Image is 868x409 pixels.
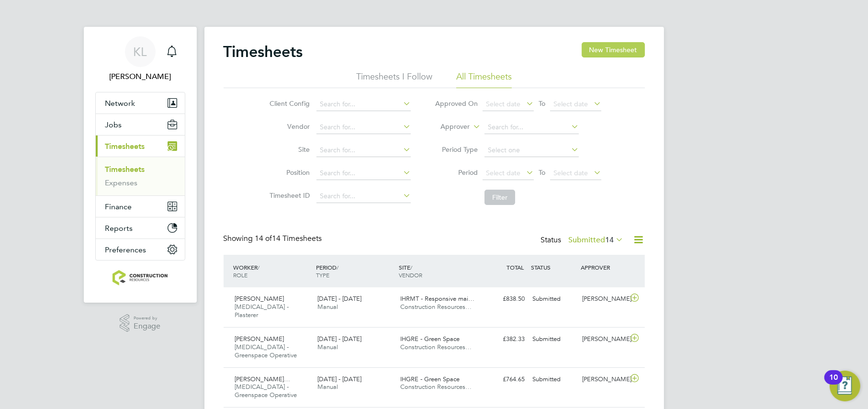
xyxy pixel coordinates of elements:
[507,263,524,271] span: TOTAL
[456,71,512,88] li: All Timesheets
[134,322,160,330] span: Engage
[400,375,460,383] span: IHGRE - Green Space
[316,190,411,203] input: Search for...
[317,383,338,391] span: Manual
[529,259,579,276] div: STATUS
[316,98,411,111] input: Search for...
[95,36,185,82] a: KL[PERSON_NAME]
[105,120,122,129] span: Jobs
[120,314,160,332] a: Powered byEngage
[529,372,579,387] div: Submitted
[316,121,411,134] input: Search for...
[96,217,185,239] button: Reports
[224,42,303,61] h2: Timesheets
[582,42,645,57] button: New Timesheet
[606,235,614,245] span: 14
[536,166,548,179] span: To
[553,100,588,108] span: Select date
[529,291,579,307] div: Submitted
[255,234,272,243] span: 14 of
[96,157,185,195] div: Timesheets
[317,295,361,303] span: [DATE] - [DATE]
[267,168,310,177] label: Position
[578,372,628,387] div: [PERSON_NAME]
[486,100,520,108] span: Select date
[485,144,579,157] input: Select one
[399,271,422,279] span: VENDOR
[400,343,472,351] span: Construction Resources…
[316,144,411,157] input: Search for...
[578,331,628,347] div: [PERSON_NAME]
[235,335,284,343] span: [PERSON_NAME]
[267,99,310,108] label: Client Config
[96,136,185,157] button: Timesheets
[234,271,248,279] span: ROLE
[569,235,624,245] label: Submitted
[485,190,515,205] button: Filter
[536,97,548,110] span: To
[400,303,472,311] span: Construction Resources…
[485,121,579,134] input: Search for...
[356,71,432,88] li: Timesheets I Follow
[317,335,361,343] span: [DATE] - [DATE]
[578,291,628,307] div: [PERSON_NAME]
[235,383,297,399] span: [MEDICAL_DATA] - Greenspace Operative
[479,291,529,307] div: £838.50
[105,224,133,233] span: Reports
[235,295,284,303] span: [PERSON_NAME]
[337,263,338,271] span: /
[316,271,329,279] span: TYPE
[830,371,860,401] button: Open Resource Center, 10 new notifications
[255,234,322,243] span: 14 Timesheets
[316,167,411,180] input: Search for...
[314,259,396,284] div: PERIOD
[105,165,145,174] a: Timesheets
[267,191,310,200] label: Timesheet ID
[105,202,132,211] span: Finance
[96,239,185,260] button: Preferences
[134,314,160,322] span: Powered by
[400,295,474,303] span: IHRMT - Responsive mai…
[553,169,588,177] span: Select date
[235,303,289,319] span: [MEDICAL_DATA] - Plasterer
[267,122,310,131] label: Vendor
[400,383,472,391] span: Construction Resources…
[105,142,145,151] span: Timesheets
[224,234,324,244] div: Showing
[267,145,310,154] label: Site
[486,169,520,177] span: Select date
[105,178,138,187] a: Expenses
[435,168,478,177] label: Period
[317,375,361,383] span: [DATE] - [DATE]
[435,99,478,108] label: Approved On
[541,234,626,247] div: Status
[258,263,260,271] span: /
[96,196,185,217] button: Finance
[134,45,147,58] span: KL
[105,245,147,254] span: Preferences
[529,331,579,347] div: Submitted
[84,27,197,303] nav: Main navigation
[578,259,628,276] div: APPROVER
[479,372,529,387] div: £764.65
[235,375,291,383] span: [PERSON_NAME]…
[400,335,460,343] span: IHGRE - Green Space
[317,303,338,311] span: Manual
[396,259,479,284] div: SITE
[435,145,478,154] label: Period Type
[427,122,470,132] label: Approver
[231,259,314,284] div: WORKER
[113,270,168,285] img: construction-resources-logo-retina.png
[829,377,838,390] div: 10
[479,331,529,347] div: £382.33
[105,99,135,108] span: Network
[235,343,297,359] span: [MEDICAL_DATA] - Greenspace Operative
[95,71,185,82] span: Kate Lomax
[410,263,412,271] span: /
[317,343,338,351] span: Manual
[96,114,185,135] button: Jobs
[95,270,185,285] a: Go to home page
[96,92,185,114] button: Network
